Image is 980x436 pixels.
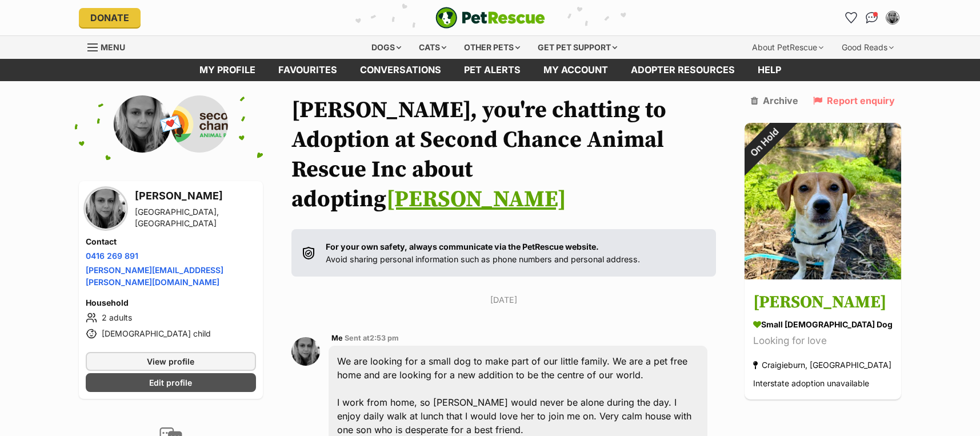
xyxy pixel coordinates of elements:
[135,206,256,229] div: [GEOGRAPHIC_DATA], [GEOGRAPHIC_DATA]
[158,111,183,136] span: 💌
[435,7,545,29] a: PetRescue
[86,297,256,309] h4: Household
[326,242,599,251] strong: For your own safety, always communicate via the PetRescue website.
[745,123,901,279] img: Bonnie
[86,327,256,341] li: [DEMOGRAPHIC_DATA] child
[883,9,902,27] button: My account
[345,334,399,342] span: Sent at
[730,108,799,177] div: On Hold
[753,290,893,315] h3: [PERSON_NAME]
[171,95,228,153] img: Second Chance Animal Rescue Inc profile pic
[842,9,861,27] a: Favourites
[753,378,869,388] span: Interstate adoption unavailable
[149,377,192,389] span: Edit profile
[114,95,171,153] img: Michelle profile pic
[370,334,399,342] span: 2:53 pm
[411,36,454,59] div: Cats
[87,36,133,57] a: Menu
[866,12,878,23] img: chat-41dd97257d64d25036548639549fe6c8038ab92f7586957e7f3b1b290dea8141.svg
[135,188,256,204] h3: [PERSON_NAME]
[147,355,194,367] span: View profile
[530,36,625,59] div: Get pet support
[86,373,256,392] a: Edit profile
[86,251,138,261] a: 0416 269 891
[386,185,566,214] a: [PERSON_NAME]
[267,59,349,81] a: Favourites
[842,9,902,27] ul: Account quick links
[291,294,717,306] p: [DATE]
[188,59,267,81] a: My profile
[745,270,901,282] a: On Hold
[751,95,798,106] a: Archive
[532,59,619,81] a: My account
[834,36,902,59] div: Good Reads
[291,95,717,214] h1: [PERSON_NAME], you're chatting to Adoption at Second Chance Animal Rescue Inc about adopting
[619,59,746,81] a: Adopter resources
[86,236,256,247] h4: Contact
[101,42,125,52] span: Menu
[79,8,141,27] a: Donate
[813,95,895,106] a: Report enquiry
[753,357,891,373] div: Craigieburn, [GEOGRAPHIC_DATA]
[349,59,453,81] a: conversations
[753,333,893,349] div: Looking for love
[86,352,256,371] a: View profile
[744,36,831,59] div: About PetRescue
[745,281,901,399] a: [PERSON_NAME] small [DEMOGRAPHIC_DATA] Dog Looking for love Craigieburn, [GEOGRAPHIC_DATA] Inters...
[456,36,528,59] div: Other pets
[86,189,126,229] img: Michelle profile pic
[863,9,881,27] a: Conversations
[363,36,409,59] div: Dogs
[86,311,256,325] li: 2 adults
[453,59,532,81] a: Pet alerts
[887,12,898,23] img: Michelle profile pic
[331,334,343,342] span: Me
[86,265,223,287] a: [PERSON_NAME][EMAIL_ADDRESS][PERSON_NAME][DOMAIN_NAME]
[326,241,640,265] p: Avoid sharing personal information such as phone numbers and personal address.
[291,337,320,366] img: Michelle profile pic
[435,7,545,29] img: logo-e224e6f780fb5917bec1dbf3a21bbac754714ae5b6737aabdf751b685950b380.svg
[746,59,793,81] a: Help
[753,318,893,330] div: small [DEMOGRAPHIC_DATA] Dog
